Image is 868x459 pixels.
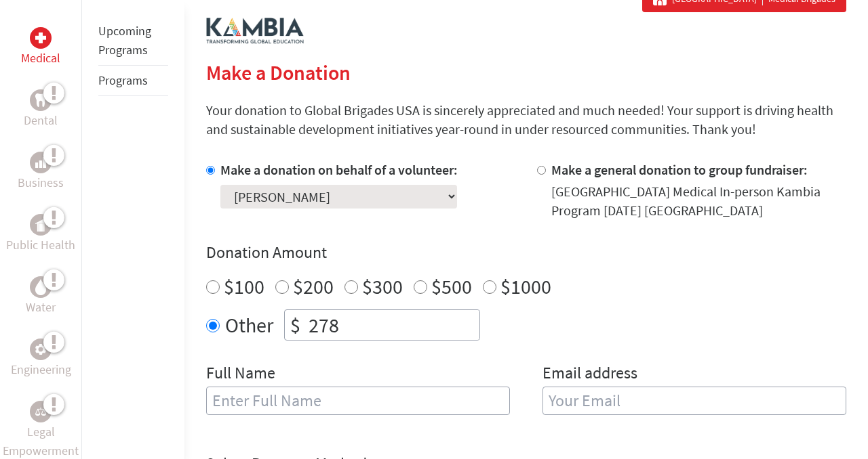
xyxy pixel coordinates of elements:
[293,274,334,299] label: $200
[18,173,64,192] p: Business
[6,236,75,255] p: Public Health
[206,387,510,415] input: Enter Full Name
[542,387,846,415] input: Your Email
[35,32,46,43] img: Medical
[26,298,56,317] p: Water
[30,152,52,173] div: Business
[21,27,60,68] a: MedicalMedical
[285,310,306,340] div: $
[11,360,71,379] p: Engineering
[362,274,403,299] label: $300
[26,276,56,317] a: WaterWater
[24,89,58,130] a: DentalDental
[542,362,637,387] label: Email address
[30,338,52,360] div: Engineering
[98,16,168,66] li: Upcoming Programs
[35,157,46,168] img: Business
[30,276,52,298] div: Water
[500,274,551,299] label: $1000
[24,111,58,130] p: Dental
[551,182,846,220] div: [GEOGRAPHIC_DATA] Medical In-person Kambia Program [DATE] [GEOGRAPHIC_DATA]
[206,18,304,44] img: logo-kambia.png
[206,101,846,139] p: Your donation to Global Brigades USA is sincerely appreciated and much needed! Your support is dr...
[224,274,264,299] label: $100
[98,23,151,58] a: Upcoming Programs
[220,161,458,178] label: Make a donation on behalf of a volunteer:
[35,93,46,106] img: Dental
[30,27,52,49] div: Medical
[98,66,168,96] li: Programs
[306,310,479,340] input: Enter Amount
[98,72,148,88] a: Programs
[206,60,846,85] h2: Make a Donation
[35,408,46,416] img: Legal Empowerment
[35,279,46,294] img: Water
[18,152,64,192] a: BusinessBusiness
[35,218,46,232] img: Public Health
[225,309,273,341] label: Other
[35,344,46,355] img: Engineering
[11,338,71,379] a: EngineeringEngineering
[30,401,52,422] div: Legal Empowerment
[431,274,472,299] label: $500
[6,214,75,255] a: Public HealthPublic Health
[206,242,846,263] h4: Donation Amount
[21,49,60,68] p: Medical
[30,214,52,236] div: Public Health
[206,362,275,387] label: Full Name
[551,161,808,178] label: Make a general donation to group fundraiser:
[30,89,52,111] div: Dental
